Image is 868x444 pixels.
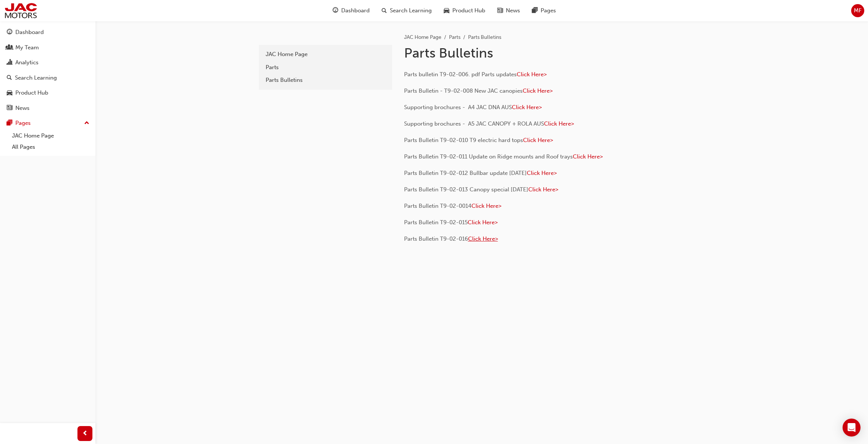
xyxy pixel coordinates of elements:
[7,29,12,36] span: guage-icon
[262,61,389,74] a: Parts
[262,74,389,87] a: Parts Bulletins
[3,24,92,116] button: DashboardMy TeamAnalyticsSearch LearningProduct HubNews
[404,235,468,242] span: Parts Bulletin T9-02-016
[512,104,542,111] a: Click Here>
[15,58,39,67] div: Analytics
[506,6,520,15] span: News
[266,76,385,84] div: Parts Bulletins
[15,119,31,127] div: Pages
[7,105,12,112] span: news-icon
[491,3,526,18] a: news-iconNews
[468,235,498,242] a: Click Here>
[3,56,92,70] a: Analytics
[573,153,603,160] a: Click Here>
[3,116,92,130] button: Pages
[404,71,517,78] span: Parts bulletin T9-02-006. pdf Parts updates
[517,71,547,78] a: Click Here>
[404,153,573,160] span: Parts Bulletin T9-02-011 Update on Ridge mounts and Roof trays
[3,25,92,39] a: Dashboard
[404,203,471,209] span: Parts Bulletin T9-02-0014
[4,2,38,19] img: jac-portal
[449,34,461,40] a: Parts
[376,3,438,18] a: search-iconSearch Learning
[404,219,468,226] span: Parts Bulletin T9-02-015
[532,6,538,15] span: pages-icon
[15,43,39,52] div: My Team
[404,45,650,61] h1: Parts Bulletins
[9,130,92,142] a: JAC Home Page
[471,203,501,209] a: Click Here>
[452,6,485,15] span: Product Hub
[404,120,544,127] span: Supporting brochures - A5 JAC CANOPY + ROLA AUS
[438,3,491,18] a: car-iconProduct Hub
[528,186,558,193] a: Click Here>
[7,59,12,66] span: chart-icon
[15,74,57,82] div: Search Learning
[7,120,12,127] span: pages-icon
[9,141,92,153] a: All Pages
[404,34,441,40] a: JAC Home Page
[526,3,562,18] a: pages-iconPages
[390,6,432,15] span: Search Learning
[82,429,88,438] span: prev-icon
[327,3,376,18] a: guage-iconDashboard
[15,28,44,37] div: Dashboard
[404,87,523,94] span: Parts Bulletin - T9-02-008 New JAC canopies
[3,41,92,55] a: My Team
[468,33,501,42] li: Parts Bulletins
[523,137,553,144] a: Click Here>
[3,86,92,100] a: Product Hub
[544,120,574,127] a: Click Here>
[266,63,385,72] div: Parts
[382,6,387,15] span: search-icon
[851,4,864,17] button: MF
[7,90,12,96] span: car-icon
[3,101,92,115] a: News
[266,50,385,59] div: JAC Home Page
[341,6,370,15] span: Dashboard
[262,48,389,61] a: JAC Home Page
[523,87,553,94] a: Click Here>
[84,118,89,128] span: up-icon
[404,104,512,111] span: Supporting brochures - A4 JAC DNA AUS
[843,419,861,437] div: Open Intercom Messenger
[854,6,862,15] span: MF
[404,186,528,193] span: Parts Bulletin T9-02-013 Canopy special [DATE]
[497,6,503,15] span: news-icon
[444,6,449,15] span: car-icon
[468,219,498,226] a: Click Here>
[7,44,12,51] span: people-icon
[15,104,30,112] div: News
[527,170,557,176] a: Click Here>
[404,170,527,176] span: Parts Bulletin T9-02-012 Bullbar update [DATE]
[7,75,12,81] span: search-icon
[541,6,556,15] span: Pages
[333,6,338,15] span: guage-icon
[404,137,523,144] span: Parts Bulletin T9-02-010 T9 electric hard tops
[15,89,48,97] div: Product Hub
[3,71,92,85] a: Search Learning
